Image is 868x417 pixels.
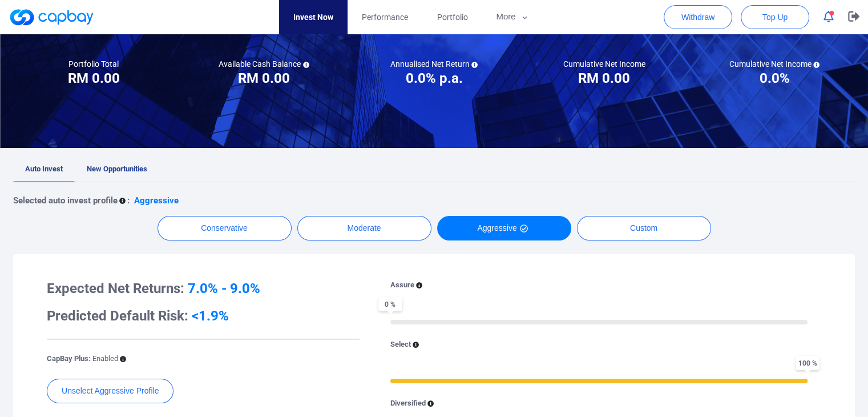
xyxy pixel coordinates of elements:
[47,353,118,365] p: CapBay Plus:
[796,356,819,370] span: 100 %
[762,11,788,23] span: Top Up
[390,59,478,69] h5: Annualised Net Return
[219,59,309,69] h5: Available Cash Balance
[390,339,411,351] p: Select
[47,307,360,325] h3: Predicted Default Risk:
[563,59,645,69] h5: Cumulative Net Income
[437,216,571,240] button: Aggressive
[297,216,431,240] button: Moderate
[405,69,462,87] h3: 0.0% p.a.
[578,69,630,87] h3: RM 0.00
[759,69,789,87] h3: 0.0%
[729,59,819,69] h5: Cumulative Net Income
[362,11,408,23] span: Performance
[664,5,732,29] button: Withdraw
[378,297,402,311] span: 0 %
[158,216,292,240] button: Conservative
[577,216,711,240] button: Custom
[188,280,260,296] span: 7.0% - 9.0%
[68,59,119,69] h5: Portfolio Total
[192,308,229,324] span: <1.9%
[13,194,118,207] p: Selected auto invest profile
[437,11,467,23] span: Portfolio
[92,354,118,363] span: Enabled
[127,194,130,207] p: :
[87,165,147,173] span: New Opportunities
[68,69,120,87] h3: RM 0.00
[741,5,809,29] button: Top Up
[47,379,173,403] button: Unselect Aggressive Profile
[47,279,360,298] h3: Expected Net Returns:
[25,165,63,173] span: Auto Invest
[390,398,426,410] p: Diversified
[390,279,414,291] p: Assure
[134,194,179,207] p: Aggressive
[238,69,290,87] h3: RM 0.00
